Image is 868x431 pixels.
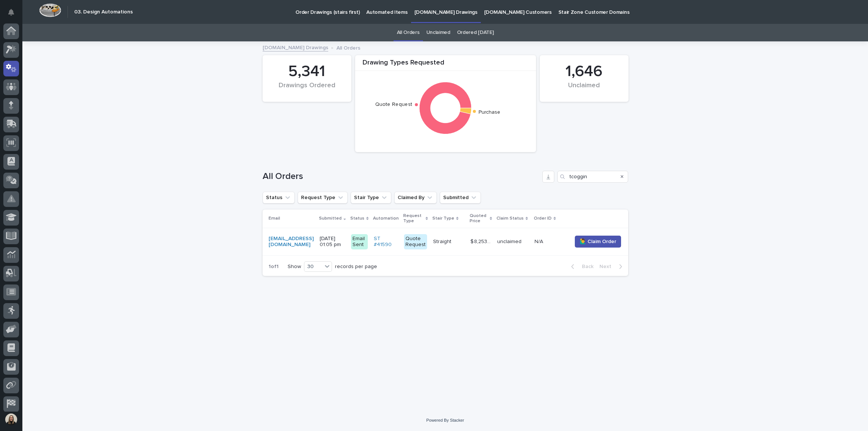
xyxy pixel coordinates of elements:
[552,82,616,97] div: Unclaimed
[336,43,360,51] p: All Orders
[440,192,481,204] button: Submitted
[457,24,494,41] a: Ordered [DATE]
[426,24,450,41] a: Unclaimed
[565,263,596,270] button: Back
[275,62,339,81] div: 5,341
[275,82,339,97] div: Drawings Ordered
[426,418,464,422] a: Powered By Stacker
[404,234,427,250] div: Quote Request
[269,214,280,223] p: Email
[355,59,536,71] div: Drawing Types Requested
[535,237,545,245] p: N/A
[496,214,524,223] p: Claim Status
[319,214,342,223] p: Submitted
[497,239,529,245] p: unclaimed
[263,258,285,276] p: 1 of 1
[74,9,133,15] h2: 03. Design Automations
[39,3,61,17] img: Workspace Logo
[580,238,616,245] span: 🙋‍♂️ Claim Order
[263,228,633,256] tr: [EMAIL_ADDRESS][DOMAIN_NAME] [DATE] 01:05 pmEmail SentST #41590 Quote RequestStraightStraight $ 8...
[552,62,616,81] div: 1,646
[335,264,377,270] p: records per page
[394,192,437,204] button: Claimed By
[9,9,19,21] div: Notifications
[596,263,628,270] button: Next
[575,236,621,248] button: 🙋‍♂️ Claim Order
[263,43,328,51] a: [DOMAIN_NAME] Drawings
[557,171,628,183] input: Search
[350,214,364,223] p: Status
[288,264,301,270] p: Show
[351,234,368,250] div: Email Sent
[577,264,593,269] span: Back
[269,236,314,248] a: [EMAIL_ADDRESS][DOMAIN_NAME]
[470,237,493,245] p: $ 8,253.00
[351,192,391,204] button: Stair Type
[375,102,412,107] text: Quote Request
[263,192,295,204] button: Status
[263,171,539,182] h1: All Orders
[479,110,501,115] text: Purchase
[3,4,19,20] button: Notifications
[374,236,398,248] a: ST #41590
[304,263,322,271] div: 30
[470,212,488,226] p: Quoted Price
[298,192,348,204] button: Request Type
[397,24,420,41] a: All Orders
[320,236,345,248] p: [DATE] 01:05 pm
[403,212,424,226] p: Request Type
[373,214,399,223] p: Automation
[432,214,454,223] p: Stair Type
[433,237,453,245] p: Straight
[599,264,616,269] span: Next
[3,412,19,427] button: users-avatar
[534,214,552,223] p: Order ID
